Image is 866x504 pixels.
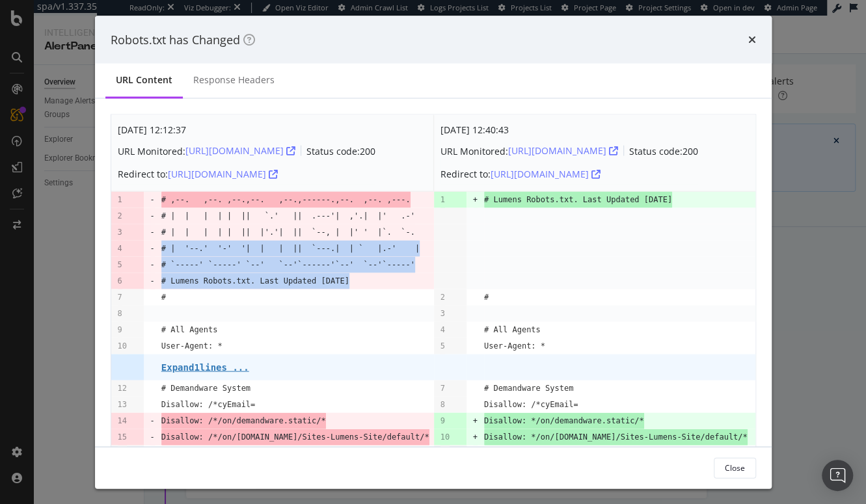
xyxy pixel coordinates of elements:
[185,144,295,157] a: [URL][DOMAIN_NAME]
[484,445,755,478] pre: Disallow: /on/[DOMAIN_NAME]/Sites-Lumens-Site/default/Product-FormatPrices
[161,338,223,354] pre: User-Agent: *
[440,338,445,354] pre: 5
[161,445,434,478] pre: Disallow: /on/[DOMAIN_NAME]/Sites-Lumens-Site/default/Product-FormatPrices
[491,168,601,180] a: [URL][DOMAIN_NAME]
[118,289,122,306] pre: 7
[118,429,127,445] pre: 15
[161,241,420,257] pre: # | '--.' '-' '| | | || `---.| | ` |.-' |
[150,192,155,208] pre: -
[440,322,445,338] pre: 4
[484,380,573,397] pre: # Demandware System
[440,429,450,445] pre: 10
[118,380,127,397] pre: 12
[161,289,166,306] pre: #
[508,144,618,157] a: [URL][DOMAIN_NAME]
[150,429,155,445] pre: -
[440,140,698,161] div: URL Monitored: Status code: 200
[473,192,478,208] pre: +
[440,164,698,185] div: Redirect to:
[161,208,415,224] pre: # | | | | | || `.' || .---'| ,'.| |' .-'
[185,144,295,157] div: [URL][DOMAIN_NAME]
[440,306,445,322] pre: 3
[161,362,249,372] pre: Expand 1 lines ...
[161,397,256,413] pre: Disallow: /*cyEmail=
[150,257,155,273] pre: -
[161,273,349,289] pre: # Lumens Robots.txt. Last Updated [DATE]
[484,322,541,338] pre: # All Agents
[118,257,122,273] pre: 5
[484,413,644,429] span: Disallow: */on/demandware.static/*
[484,429,748,445] span: Disallow: */on/[DOMAIN_NAME]/Sites-Lumens-Site/default/*
[440,122,698,138] div: [DATE] 12:40:43
[822,460,853,491] div: Open Intercom Messenger
[118,273,122,289] pre: 6
[168,168,278,180] a: [URL][DOMAIN_NAME]
[161,380,250,397] pre: # Demandware System
[150,241,155,257] pre: -
[118,306,122,322] pre: 8
[193,73,275,86] div: Response Headers
[484,192,672,208] span: # Lumens Robots.txt. Last Updated [DATE]
[150,273,155,289] pre: -
[118,338,127,354] pre: 10
[161,257,415,273] pre: # `-----' `-----' `--' `--'`------'`--' `--'`-----'
[118,224,122,241] pre: 3
[508,140,618,161] button: [URL][DOMAIN_NAME]
[95,16,772,488] div: modal
[118,241,122,257] pre: 4
[440,445,450,462] pre: 11
[118,140,375,161] div: URL Monitored: Status code: 200
[150,413,155,429] pre: -
[118,322,122,338] pre: 9
[440,413,445,429] pre: 9
[118,122,375,138] div: [DATE] 12:12:37
[491,164,601,185] button: [URL][DOMAIN_NAME]
[118,445,127,462] pre: 16
[484,338,545,354] pre: User-Agent: *
[118,192,122,208] pre: 1
[111,31,255,48] div: Robots.txt has Changed
[440,192,445,208] pre: 1
[714,457,756,478] button: Close
[748,31,756,48] div: times
[118,413,127,429] pre: 14
[473,413,478,429] pre: +
[440,380,445,397] pre: 7
[118,164,375,185] div: Redirect to:
[161,192,411,208] span: # ,--. ,--. ,--.,--. ,--.,------.,--. ,--. ,---.
[508,144,618,157] div: [URL][DOMAIN_NAME]
[118,208,122,224] pre: 2
[440,397,445,413] pre: 8
[725,462,745,473] div: Close
[150,224,155,241] pre: -
[440,289,445,306] pre: 2
[473,429,478,445] pre: +
[118,397,127,413] pre: 13
[185,140,295,161] button: [URL][DOMAIN_NAME]
[161,413,326,429] span: Disallow: /*/on/demandware.static/*
[168,164,278,185] button: [URL][DOMAIN_NAME]
[116,73,172,86] div: URL Content
[161,322,218,338] pre: # All Agents
[150,208,155,224] pre: -
[161,429,429,445] span: Disallow: /*/on/[DOMAIN_NAME]/Sites-Lumens-Site/default/*
[484,397,578,413] pre: Disallow: /*cyEmail=
[484,289,489,306] pre: #
[161,224,415,241] pre: # | | | | | || |'.'| || `--, | |' ' |`. `-.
